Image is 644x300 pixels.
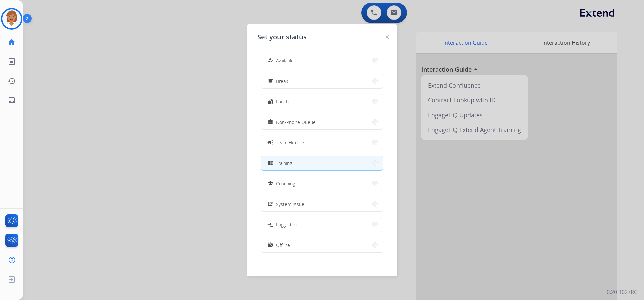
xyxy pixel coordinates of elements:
[268,78,273,84] mat-icon: free_breakfast
[276,180,295,187] span: Coaching
[268,119,273,125] mat-icon: assignment
[268,99,273,104] mat-icon: fastfood
[268,58,273,63] mat-icon: how_to_reg
[276,119,316,126] span: Non-Phone Queue
[276,221,297,228] span: Logged In
[261,135,383,150] button: Team Huddle
[267,139,274,146] mat-icon: campaign
[268,201,273,207] mat-icon: phonelink_off
[261,176,383,191] button: Coaching
[276,160,292,167] span: Training
[261,156,383,170] button: Training
[8,38,16,46] mat-icon: home
[268,160,273,166] mat-icon: menu_book
[276,242,290,249] span: Offline
[276,139,304,146] span: Team Huddle
[276,78,288,85] span: Break
[261,74,383,88] button: Break
[607,288,637,296] p: 0.20.1027RC
[261,115,383,129] button: Non-Phone Queue
[268,181,273,186] mat-icon: school
[257,32,307,42] span: Set your status
[261,197,383,211] button: System Issue
[8,96,16,104] mat-icon: inbox
[261,53,383,68] button: Available
[276,201,304,208] span: System Issue
[261,217,383,232] button: Logged In
[2,9,21,28] img: avatar
[276,57,294,64] span: Available
[276,98,289,105] span: Lunch
[261,94,383,109] button: Lunch
[268,242,273,248] mat-icon: work_off
[386,35,389,39] img: close-button
[261,238,383,252] button: Offline
[267,221,274,228] mat-icon: login
[8,57,16,66] mat-icon: list_alt
[8,77,16,85] mat-icon: history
